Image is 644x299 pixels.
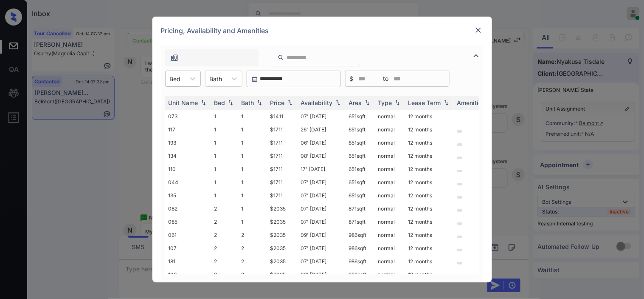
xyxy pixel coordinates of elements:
[211,255,238,268] td: 2
[298,162,346,176] td: 17' [DATE]
[405,176,454,189] td: 12 months
[298,110,346,123] td: 07' [DATE]
[165,162,211,176] td: 110
[474,26,483,34] img: close
[405,255,454,268] td: 12 months
[442,100,450,106] img: sorting
[226,100,235,106] img: sorting
[471,51,481,61] img: icon-zuma
[267,136,298,149] td: $1711
[375,189,405,202] td: normal
[298,189,346,202] td: 07' [DATE]
[214,99,225,106] div: Bed
[378,99,392,106] div: Type
[267,110,298,123] td: $1411
[211,242,238,255] td: 2
[165,176,211,189] td: 044
[346,202,375,215] td: 871 sqft
[298,123,346,136] td: 26' [DATE]
[375,123,405,136] td: normal
[165,136,211,149] td: 193
[267,189,298,202] td: $1711
[405,123,454,136] td: 12 months
[267,242,298,255] td: $2035
[346,162,375,176] td: 651 sqft
[238,268,267,281] td: 2
[375,242,405,255] td: normal
[346,136,375,149] td: 651 sqft
[211,189,238,202] td: 1
[152,17,492,45] div: Pricing, Availability and Amenities
[211,202,238,215] td: 2
[405,162,454,176] td: 12 months
[405,268,454,281] td: 12 months
[267,202,298,215] td: $2035
[165,215,211,228] td: 085
[298,268,346,281] td: 06' [DATE]
[375,228,405,242] td: normal
[334,100,342,106] img: sorting
[165,242,211,255] td: 107
[408,99,441,106] div: Lease Term
[165,110,211,123] td: 073
[165,255,211,268] td: 181
[238,123,267,136] td: 1
[238,202,267,215] td: 1
[346,242,375,255] td: 986 sqft
[298,242,346,255] td: 07' [DATE]
[375,176,405,189] td: normal
[238,176,267,189] td: 1
[267,123,298,136] td: $1711
[165,189,211,202] td: 135
[346,123,375,136] td: 651 sqft
[278,54,284,61] img: icon-zuma
[405,149,454,162] td: 12 months
[211,228,238,242] td: 2
[211,110,238,123] td: 1
[211,176,238,189] td: 1
[238,136,267,149] td: 1
[211,123,238,136] td: 1
[383,74,389,83] span: to
[363,100,371,106] img: sorting
[346,149,375,162] td: 651 sqft
[255,100,264,106] img: sorting
[238,110,267,123] td: 1
[375,162,405,176] td: normal
[242,99,254,106] div: Bath
[270,99,285,106] div: Price
[346,176,375,189] td: 651 sqft
[375,110,405,123] td: normal
[267,162,298,176] td: $1711
[298,202,346,215] td: 07' [DATE]
[165,228,211,242] td: 061
[405,242,454,255] td: 12 months
[211,268,238,281] td: 2
[405,202,454,215] td: 12 months
[238,189,267,202] td: 1
[238,162,267,176] td: 1
[211,215,238,228] td: 2
[267,149,298,162] td: $1711
[170,54,179,62] img: icon-zuma
[238,242,267,255] td: 2
[298,176,346,189] td: 07' [DATE]
[165,202,211,215] td: 082
[165,268,211,281] td: 100
[393,100,402,106] img: sorting
[199,100,208,106] img: sorting
[405,136,454,149] td: 12 months
[375,268,405,281] td: normal
[298,255,346,268] td: 07' [DATE]
[286,100,294,106] img: sorting
[238,149,267,162] td: 1
[350,74,354,83] span: $
[238,215,267,228] td: 1
[346,228,375,242] td: 986 sqft
[238,255,267,268] td: 2
[375,149,405,162] td: normal
[211,149,238,162] td: 1
[298,228,346,242] td: 09' [DATE]
[238,228,267,242] td: 2
[375,215,405,228] td: normal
